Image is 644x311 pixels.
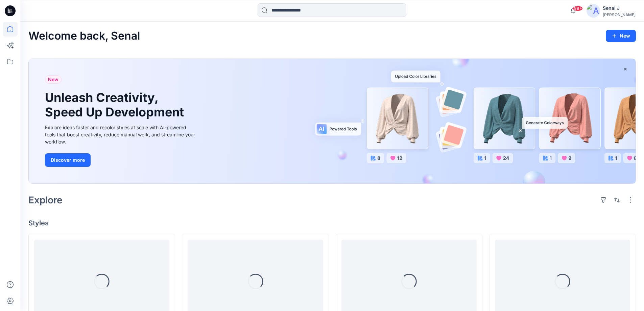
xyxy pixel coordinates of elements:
[45,153,197,167] a: Discover more
[48,75,58,84] span: New
[587,4,600,18] img: avatar
[28,219,636,227] h4: Styles
[28,195,63,205] h2: Explore
[45,90,187,119] h1: Unleash Creativity, Speed Up Development
[606,30,636,42] button: New
[45,153,91,167] button: Discover more
[603,4,636,12] div: Senal J
[45,124,197,145] div: Explore ideas faster and recolor styles at scale with AI-powered tools that boost creativity, red...
[28,30,140,42] h2: Welcome back, Senal
[603,12,636,17] div: [PERSON_NAME]
[573,6,583,11] span: 99+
